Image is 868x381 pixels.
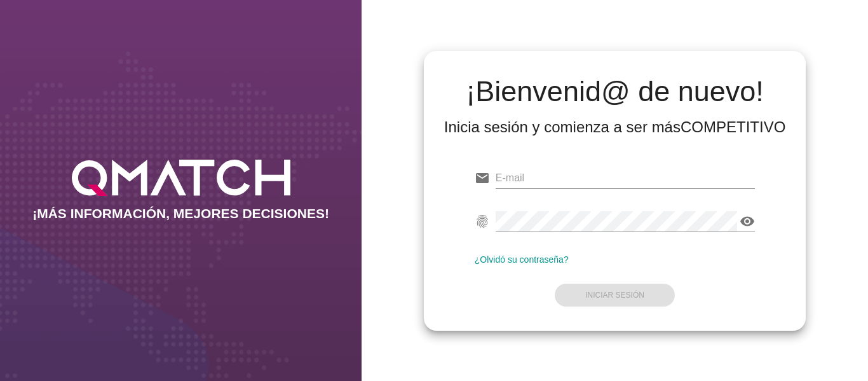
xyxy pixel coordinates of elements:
[444,117,786,137] div: Inicia sesión y comienza a ser más
[475,254,569,265] a: ¿Olvidó su contraseña?
[681,118,785,135] strong: COMPETITIVO
[32,206,329,221] h2: ¡MÁS INFORMACIÓN, MEJORES DECISIONES!
[496,168,756,188] input: E-mail
[475,214,490,229] i: fingerprint
[475,170,490,186] i: email
[740,214,755,229] i: visibility
[444,76,786,107] h2: ¡Bienvenid@ de nuevo!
